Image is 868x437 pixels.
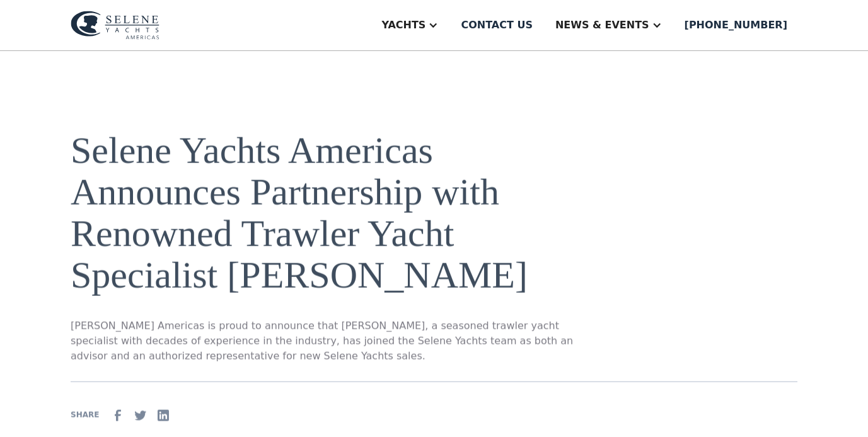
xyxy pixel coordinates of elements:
[461,18,533,33] div: Contact us
[110,407,125,423] img: facebook
[71,130,595,296] h1: Selene Yachts Americas Announces Partnership with Renowned Trawler Yacht Specialist [PERSON_NAME]
[156,407,171,423] img: Linkedin
[555,18,649,33] div: News & EVENTS
[133,407,148,423] img: Twitter
[381,18,425,33] div: Yachts
[71,319,595,364] p: [PERSON_NAME] Americas is proud to announce that [PERSON_NAME], a seasoned trawler yacht speciali...
[71,11,159,40] img: logo
[685,18,787,33] div: [PHONE_NUMBER]
[71,409,99,421] div: SHARE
